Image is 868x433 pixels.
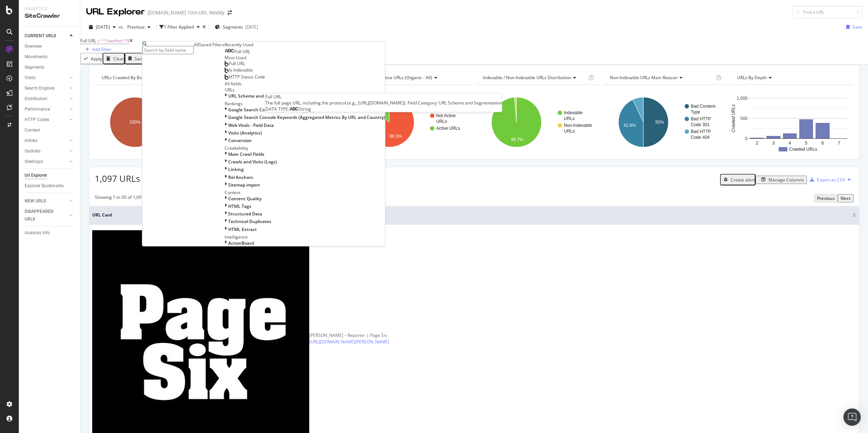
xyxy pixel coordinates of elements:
span: ^.*/author/.*$ [101,38,129,44]
a: Outlinks [25,147,68,155]
div: Inlinks [25,137,37,145]
span: Rel Anchors [228,174,253,180]
text: Crawled URLs [731,104,736,132]
div: Full URL [265,94,502,100]
button: Save [125,53,145,64]
span: Segments [223,24,243,30]
div: Save [135,56,144,62]
a: Movements [25,53,75,61]
button: Clear [103,53,125,64]
text: 98.7% [511,137,523,142]
h4: Indexable / Non-Indexable URLs Distribution [481,72,587,83]
div: Previous [817,195,835,201]
button: Add Filter [80,46,114,53]
div: Intelligence [225,233,385,240]
span: String [299,106,311,112]
div: URL Explorer [86,6,145,18]
div: Save [852,24,862,30]
button: Export as CSV [807,174,845,185]
button: Save [843,21,862,33]
button: 1 Filter Applied [159,21,203,33]
a: Search Engines [25,85,68,92]
div: A chart. [603,91,726,154]
a: NEW URLS [25,197,68,205]
div: arrow-right-arrow-left [227,10,232,15]
span: ActionBoard [228,240,254,246]
div: Export as CSV [817,177,845,183]
a: Content [25,127,75,134]
text: Active URLs [436,126,460,131]
text: 5 [805,141,807,146]
span: Full URL [229,60,245,67]
div: Showing 1 to 50 of 1,097 entries [95,194,159,202]
button: Create alert [720,174,756,185]
a: Sitemaps [25,158,68,166]
div: Crawlability [225,145,385,151]
span: Visits (Analytics) [228,129,262,136]
button: Manage Columns [756,176,807,184]
div: Performance [25,106,50,113]
div: Recently Used [225,42,385,48]
div: All fields [225,80,385,86]
div: Visits [25,74,35,82]
text: Bad HTTP [691,116,711,121]
div: Open Intercom Messenger [843,408,861,426]
text: 86.3% [390,134,402,139]
div: Overview [25,43,42,50]
span: 2025 Aug. 31st [96,24,110,30]
div: CURRENT URLS [25,32,56,40]
h4: Active / Not Active URLs [354,72,466,83]
div: Movements [25,53,47,61]
div: Create alert [731,177,755,183]
text: Code 301 [691,122,710,127]
button: Next [838,194,854,202]
text: Bad HTTP [691,129,711,134]
div: A chart. [349,91,471,154]
div: Segments [25,64,44,71]
text: 7 [838,141,840,146]
div: Most Used [225,55,385,61]
span: URL Scheme and Segmentation [228,93,294,99]
text: Code 404 [691,135,710,140]
span: URL Card [92,212,851,218]
a: Overview [25,43,75,50]
text: Bad Content- [691,104,716,109]
svg: A chart. [95,91,217,154]
h4: URLs by Depth [736,72,847,83]
a: Visits [25,74,68,82]
a: [URL][DOMAIN_NAME][PERSON_NAME] [309,339,389,345]
text: URLs [436,119,447,124]
a: Distribution [25,95,68,103]
div: times [203,25,206,29]
svg: A chart. [476,91,599,154]
text: 42.9% [624,123,636,128]
div: Sitemaps [25,158,43,166]
div: Analysis Info [25,229,50,237]
a: Segments [25,64,75,71]
span: Conversion [228,137,252,143]
text: 6 [821,141,824,146]
div: [PERSON_NAME] – Reporter | Page Six [309,332,426,339]
h4: URLs Crawled By Botify By pagetype [100,72,212,83]
span: Linking [228,166,244,172]
div: NEW URLS [25,197,46,205]
span: Google Search Console Keywords (Aggregated Metrics By URL and Country) [228,114,385,120]
a: Inlinks [25,137,68,145]
div: A chart. [730,91,854,154]
span: Structured Data [228,211,262,217]
div: Explorer Bookmarks [25,182,64,190]
button: Previous [814,194,838,202]
div: Rankings [225,100,385,107]
a: Url Explorer [25,172,75,179]
div: Saved Filters [199,42,225,48]
div: Distribution [25,95,47,103]
div: Add Filter [92,46,111,52]
a: Performance [25,106,68,113]
a: DISAPPEARED URLS [25,208,68,223]
div: All [194,42,199,48]
span: Main Crawl Fields [228,151,264,157]
button: Apply [80,53,103,64]
a: HTTP Codes [25,116,68,124]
